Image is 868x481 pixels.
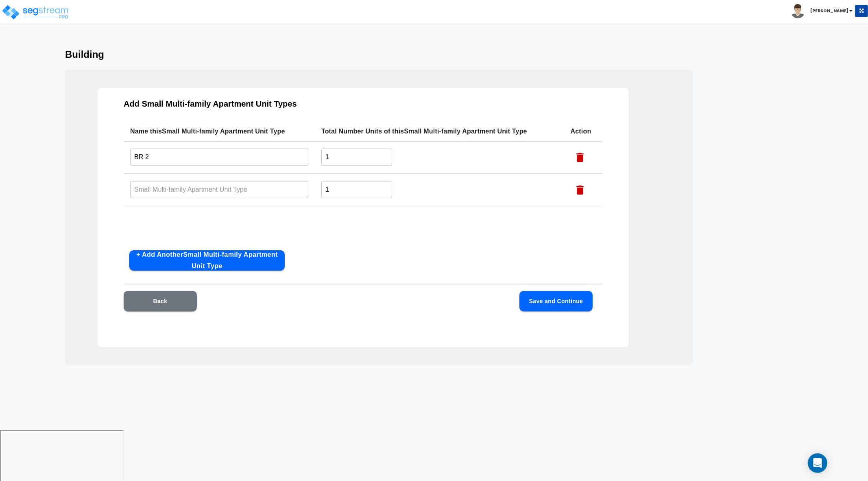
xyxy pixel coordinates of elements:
button: Back [124,291,197,311]
th: Total Number Units of this Small Multi-family Apartment Unit Type [315,122,564,141]
input: Small Multi-family Apartment Unit Type [130,148,308,166]
th: Name this Small Multi-family Apartment Unit Type [124,122,315,141]
th: Action [564,122,602,141]
img: avatar.png [791,4,805,18]
h3: Building [65,49,803,60]
button: Save and Continue [519,291,593,311]
input: Small Multi-family Apartment Unit Type [130,181,308,198]
b: [PERSON_NAME] [810,8,848,14]
h3: Add Small Multi-family Apartment Unit Types [124,99,602,109]
button: + Add AnotherSmall Multi-family Apartment Unit Type [129,250,285,271]
div: Open Intercom Messenger [808,453,827,473]
img: logo_pro_r.png [1,4,70,20]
